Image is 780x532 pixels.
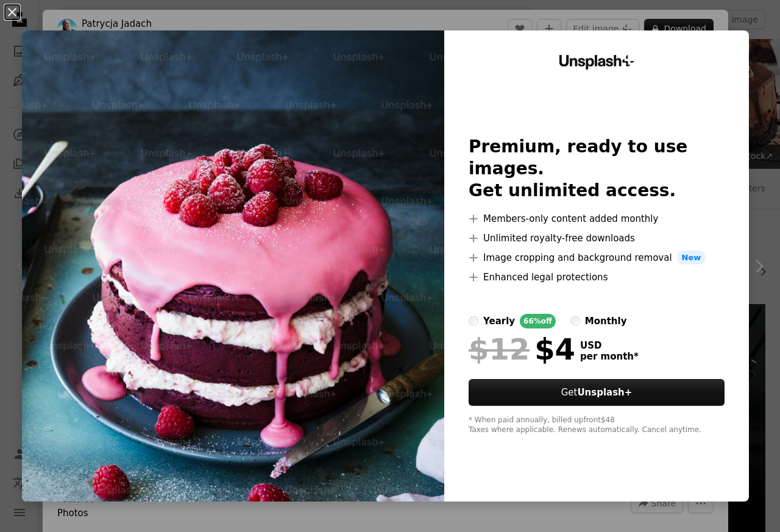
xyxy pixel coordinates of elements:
span: per month * [580,351,639,362]
span: New [677,250,706,265]
input: monthly [570,316,580,326]
span: $12 [469,333,530,365]
li: Unlimited royalty-free downloads [469,231,725,246]
li: Members-only content added monthly [469,211,725,226]
strong: Unsplash+ [577,387,632,398]
div: yearly [483,314,515,328]
li: Image cropping and background removal [469,250,725,265]
button: GetUnsplash+ [469,379,725,406]
div: * When paid annually, billed upfront $48 Taxes where applicable. Renews automatically. Cancel any... [469,416,725,435]
div: monthly [585,314,627,328]
input: yearly66%off [469,316,478,326]
div: $4 [469,333,575,365]
span: USD [580,340,639,351]
h2: Premium, ready to use images. Get unlimited access. [469,136,725,202]
li: Enhanced legal protections [469,270,725,285]
div: 66% off [520,314,556,328]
